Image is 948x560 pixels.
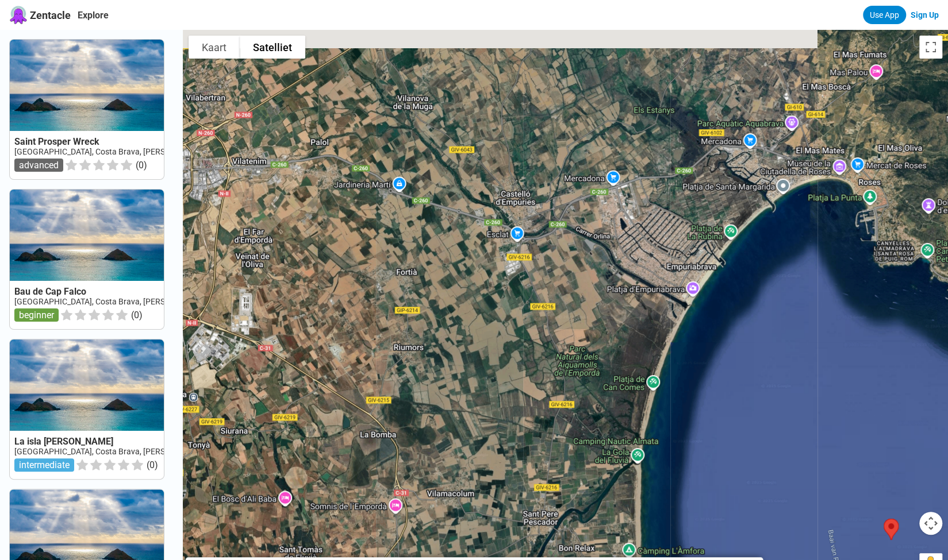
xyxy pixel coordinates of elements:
[863,6,906,24] a: Use App
[919,512,942,535] button: Bedieningsopties voor de kaartweergave
[30,9,71,21] span: Zentacle
[9,6,28,24] img: Zentacle logo
[78,10,109,21] a: Explore
[240,36,305,59] button: Satellietbeelden tonen
[9,6,71,24] a: Zentacle logoZentacle
[189,36,240,59] button: Stratenkaart tonen
[919,36,942,59] button: Weergave op volledig scherm aan- of uitzetten
[911,10,939,20] a: Sign Up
